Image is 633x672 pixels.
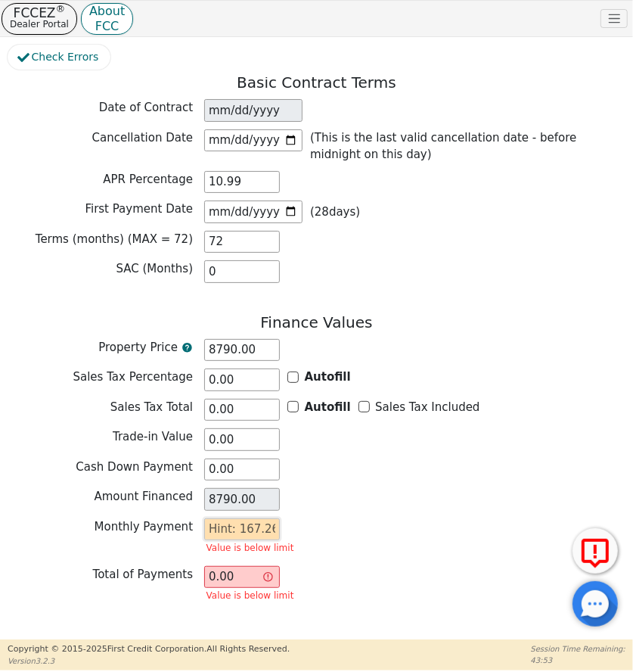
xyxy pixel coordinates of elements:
input: Y/N [287,401,299,412]
span: Total of Payments [93,568,194,581]
p: (This is the last valid cancellation date - before midnight on this day) [310,129,618,163]
input: Hint: 167.26 [204,518,280,541]
button: Report Error to FCC [572,528,618,574]
p: About [89,8,125,15]
input: EX: 198.00 [204,399,280,422]
span: First Payment Date [85,202,193,216]
input: Y/N [287,372,299,383]
button: Toggle navigation [600,9,628,29]
p: Dealer Portal [10,18,69,30]
span: Sales Tax Percentage [73,370,194,384]
input: EX: 50.00 [204,428,280,451]
span: Cancellation Date [92,131,194,145]
button: FCCEZ®Dealer Portal [2,3,77,35]
input: EX: 2 [204,260,280,283]
span: Sales Tax Total [110,400,193,414]
span: Trade-in Value [113,430,193,443]
p: FCC [89,23,125,30]
input: Y/N [358,401,370,412]
b: Autofill [305,400,351,414]
h3: Basic Contract Terms [8,73,625,92]
input: EX: 8.25 [204,369,280,391]
span: Monthly Payment [95,520,194,534]
p: Session Time Remaining: [531,643,625,655]
span: Check Errors [32,49,99,65]
input: EX: 36 [204,231,280,254]
input: YYYY-MM-DD [204,129,303,152]
p: Version 3.2.3 [8,655,290,667]
p: Value is below limit [206,592,294,600]
p: 43:53 [531,655,625,666]
sup: ® [56,3,66,14]
p: ( 28 days) [310,204,360,221]
span: SAC (Months) [116,262,194,275]
p: FCCEZ [10,8,69,18]
p: Copyright © 2015- 2025 First Credit Corporation. [8,643,290,656]
input: YYYY-MM-DD [204,201,303,223]
span: APR Percentage [103,173,193,186]
span: All Rights Reserved. [206,644,290,654]
input: XX.XX [204,171,280,194]
h3: Finance Values [8,313,625,331]
span: Amount Financed [94,490,193,503]
span: Terms (months) (MAX = 72) [36,232,193,246]
p: Value is below limit [206,544,294,552]
b: Autofill [305,370,351,384]
label: Sales Tax Included [375,399,479,416]
button: AboutFCC [81,3,133,35]
input: EX: 100.00 [204,459,280,481]
span: Property Price [98,339,178,356]
input: EX: 2400.00 [204,339,280,362]
button: Check Errors [8,45,110,70]
span: Cash Down Payment [76,460,193,474]
span: Date of Contract [99,101,193,114]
